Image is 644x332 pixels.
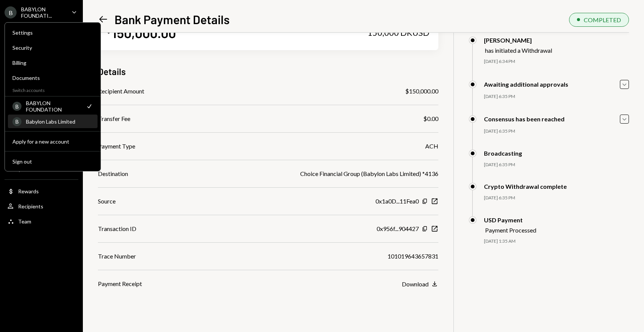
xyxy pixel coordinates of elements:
[8,115,98,128] a: BBabylon Labs Limited
[98,224,136,233] div: Transaction ID
[12,138,93,145] div: Apply for a new account
[584,16,621,23] div: COMPLETED
[12,60,93,66] div: Billing
[12,75,93,81] div: Documents
[18,203,43,210] div: Recipients
[98,142,135,151] div: Payment Type
[8,135,98,148] button: Apply for a new account
[5,184,78,198] a: Rewards
[485,47,552,54] div: has initiated a Withdrawal
[484,81,568,88] div: Awaiting additional approvals
[375,197,419,206] div: 0x1a0D...11Fea0
[98,252,136,261] div: Trace Number
[5,86,101,93] div: Switch accounts
[484,58,629,65] div: [DATE] 6:34 PM
[484,183,567,190] div: Crypto Withdrawal complete
[484,238,629,245] div: [DATE] 1:35 AM
[484,128,629,135] div: [DATE] 6:35 PM
[12,158,93,165] div: Sign out
[423,114,438,123] div: $0.00
[402,280,429,288] div: Download
[12,29,93,36] div: Settings
[26,100,81,113] div: BABYLON FOUNDATION
[98,87,144,96] div: Recipient Amount
[98,169,128,178] div: Destination
[484,37,552,44] div: [PERSON_NAME]
[8,56,98,69] a: Billing
[18,188,39,194] div: Rewards
[377,224,419,233] div: 0x956f...904427
[18,218,31,225] div: Team
[8,155,98,168] button: Sign out
[484,162,629,168] div: [DATE] 6:35 PM
[98,65,126,78] h3: Details
[425,142,438,151] div: ACH
[405,87,438,96] div: $150,000.00
[114,12,230,27] h1: Bank Payment Details
[484,150,522,157] div: Broadcasting
[300,169,438,178] div: Choice Financial Group (Babylon Labs Limited) *4136
[5,6,17,18] div: B
[12,102,21,111] div: B
[5,214,78,228] a: Team
[12,117,21,126] div: B
[484,115,565,122] div: Consensus has been reached
[8,71,98,84] a: Documents
[484,216,536,223] div: USD Payment
[98,197,116,206] div: Source
[8,26,98,39] a: Settings
[21,6,66,19] div: BABYLON FOUNDATI...
[98,279,142,288] div: Payment Receipt
[388,252,438,261] div: 101019643657831
[402,280,438,288] button: Download
[98,114,130,123] div: Transfer Fee
[484,195,629,201] div: [DATE] 6:35 PM
[484,93,629,100] div: [DATE] 6:35 PM
[26,118,93,125] div: Babylon Labs Limited
[12,44,93,51] div: Security
[8,41,98,54] a: Security
[5,199,78,213] a: Recipients
[485,226,536,234] div: Payment Processed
